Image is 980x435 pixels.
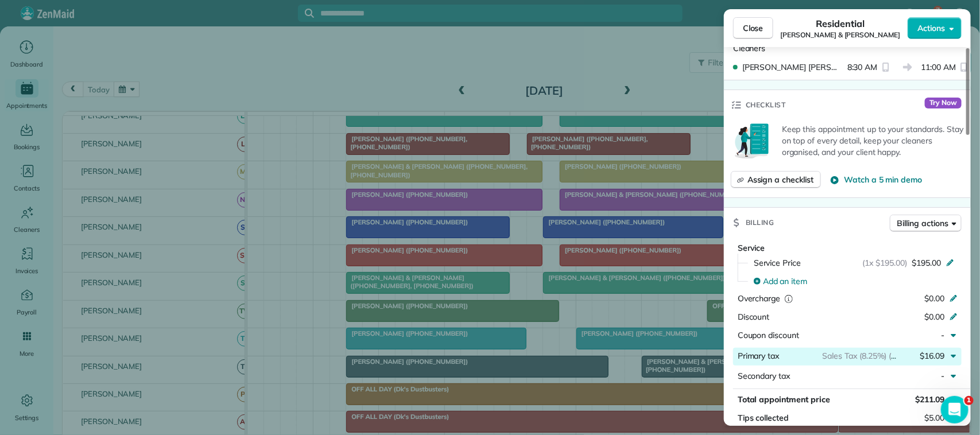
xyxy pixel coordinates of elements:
span: $16.09 [920,351,944,361]
span: $0.00 [924,312,944,322]
iframe: Intercom live chat [941,396,969,424]
span: Tips collected [738,412,789,424]
span: Billing [746,217,774,228]
span: Assign a checklist [747,174,814,185]
span: Sales Tax (8.25%) (8.25%) [823,351,917,361]
span: 8:30 AM [847,61,878,73]
span: Close [743,22,764,34]
span: Try Now [925,98,962,109]
span: Actions [917,22,945,34]
span: Service Price [754,257,801,269]
button: Service Price(1x $195.00)$195.00 [747,254,962,272]
span: Cleaners [733,43,766,53]
span: Total appointment price [738,394,830,405]
button: Watch a 5 min demo [830,174,922,185]
span: $5.00 [924,412,944,424]
div: Overcharge [738,293,837,304]
span: Billing actions [897,218,948,229]
button: Assign a checklist [731,171,821,188]
p: Keep this appointment up to your standards. Stay on top of every detail, keep your cleaners organ... [782,123,964,158]
span: 11:00 AM [921,61,956,73]
span: Service [738,243,765,253]
span: $195.00 [912,257,941,269]
button: Tips collected$5.00 [733,410,962,426]
span: 1 [964,396,974,405]
span: Secondary tax [738,371,791,381]
span: [PERSON_NAME] & [PERSON_NAME] [781,30,901,40]
button: Close [733,17,773,39]
span: (1x $195.00) [863,257,908,269]
span: $211.09 [915,394,944,405]
button: Add an item [747,272,962,290]
span: $0.00 [924,293,944,304]
span: - [941,371,944,381]
span: Coupon discount [738,330,799,340]
span: Primary tax [738,351,780,361]
span: Discount [738,312,770,322]
span: Checklist [746,99,786,111]
span: Residential [816,17,865,30]
span: - [941,330,944,340]
span: Add an item [763,275,808,287]
span: Watch a 5 min demo [844,174,922,185]
span: [PERSON_NAME] [PERSON_NAME] [742,61,843,73]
